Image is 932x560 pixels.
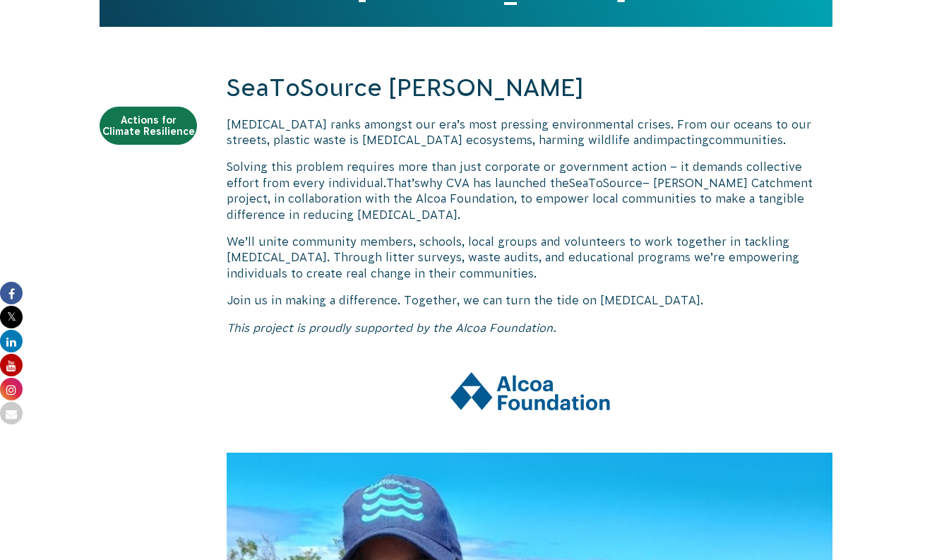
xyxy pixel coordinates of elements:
[227,117,832,148] p: .
[420,177,569,189] span: why CVA has launched the
[227,235,799,280] span: We’ll unite community members, schools, local groups and volunteers to work together in tackling ...
[227,321,556,334] span: This project is proudly supported by the Alcoa Foundation.
[653,133,709,146] span: impacting
[569,177,643,189] span: SeaToSource
[709,133,783,146] span: communities
[386,177,420,189] span: That’s
[227,160,802,189] span: Solving this problem requires more than just corporate or government action – it demands collecti...
[227,177,813,221] span: – [PERSON_NAME] Catchment project, in collaboration with the Alcoa Foundation, to empower local c...
[227,118,811,146] span: [MEDICAL_DATA] ranks amongst our era’s most pressing environmental crises. From our oceans to our...
[100,107,197,145] a: Actions for Climate Resilience
[227,294,703,306] span: Join us in making a difference. Together, we can turn the tide on [MEDICAL_DATA].
[227,71,832,105] h2: SeaToSource [PERSON_NAME]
